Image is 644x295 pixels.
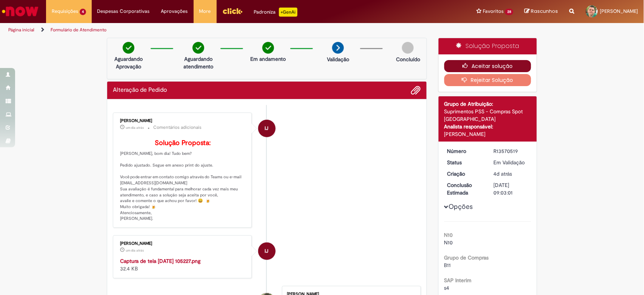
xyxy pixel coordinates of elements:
img: ServiceNow [1,4,40,19]
button: Rejeitar Solução [444,74,532,86]
p: Aguardando Aprovação [110,55,147,70]
div: [DATE] 09:03:01 [493,181,528,196]
span: More [199,8,211,15]
img: click_logo_yellow_360x200.png [222,5,243,17]
img: check-circle-green.png [262,42,274,54]
b: Grupo de Compras [444,254,489,261]
span: N10 [444,239,453,246]
div: Grupo de Atribuição: [444,100,532,108]
a: Página inicial [8,27,34,33]
div: Solução Proposta [439,38,537,54]
dt: Status [442,159,488,166]
span: B11 [444,262,451,269]
div: 32.4 KB [120,257,246,272]
span: Despesas Corporativas [97,8,150,15]
a: Formulário de Atendimento [51,27,106,33]
span: IJ [265,119,269,137]
p: Concluído [396,56,420,63]
div: 26/09/2025 13:02:56 [493,170,528,178]
span: Favoritos [483,8,504,15]
div: Em Validação [493,159,528,166]
span: 4d atrás [493,170,512,177]
dt: Número [442,147,488,155]
div: Isabelly Juventino [258,242,276,260]
button: Adicionar anexos [411,85,421,95]
div: Isabelly Juventino [258,120,276,137]
b: Solução Proposta: [155,139,211,147]
span: Rascunhos [531,8,558,15]
p: +GenAi [279,8,297,17]
a: Captura de tela [DATE] 105227.png [120,258,200,264]
span: Aprovações [161,8,188,15]
div: Padroniza [254,8,297,17]
div: R13570519 [493,147,528,155]
span: IJ [265,242,269,260]
ul: Trilhas de página [6,23,424,37]
time: 29/09/2025 10:53:38 [126,248,144,253]
div: Analista responsável: [444,123,532,130]
time: 29/09/2025 10:53:46 [126,125,144,130]
img: check-circle-green.png [193,42,204,54]
a: Rascunhos [525,8,558,15]
b: N10 [444,232,453,238]
span: s4 [444,284,450,291]
span: [PERSON_NAME] [600,8,638,14]
div: [PERSON_NAME] [120,241,246,246]
div: [PERSON_NAME] [120,119,246,123]
span: um dia atrás [126,125,144,130]
h2: Alteração de Pedido Histórico de tíquete [113,87,167,94]
dt: Criação [442,170,488,178]
span: 28 [505,9,513,15]
span: um dia atrás [126,248,144,253]
p: [PERSON_NAME], bom dia! Tudo bem? Pedido ajustado. Segue em anexo print do ajuste. Você pode entr... [120,139,246,222]
dt: Conclusão Estimada [442,181,488,196]
b: SAP Interim [444,277,472,284]
button: Aceitar solução [444,60,532,72]
p: Aguardando atendimento [180,55,217,70]
img: check-circle-green.png [123,42,134,54]
small: Comentários adicionais [153,124,202,131]
div: Suprimentos PSS - Compras Spot [GEOGRAPHIC_DATA] [444,108,532,123]
img: arrow-next.png [332,42,344,54]
img: img-circle-grey.png [402,42,414,54]
span: Requisições [52,8,78,15]
span: 4 [80,9,86,15]
p: Em andamento [251,55,286,63]
time: 26/09/2025 13:02:56 [493,170,512,177]
div: [PERSON_NAME] [444,130,532,138]
p: Validação [327,56,349,63]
